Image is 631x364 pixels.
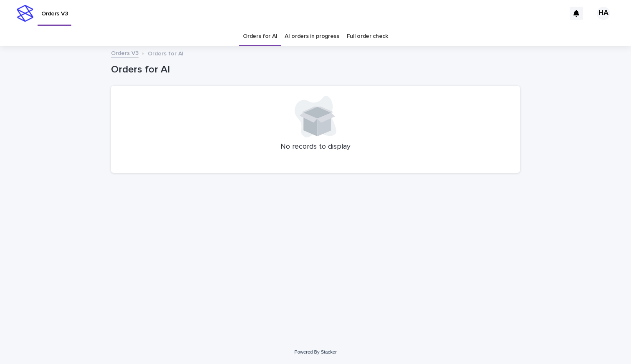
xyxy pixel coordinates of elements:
a: AI orders in progress [285,27,339,46]
a: Orders for AI [243,27,277,46]
p: No records to display [121,142,510,152]
img: stacker-logo-s-only.png [17,5,33,22]
p: Orders for AI [148,48,184,57]
a: Powered By Stacker [294,349,336,354]
a: Orders V3 [111,48,139,57]
div: HA [597,7,610,20]
a: Full order check [347,27,388,46]
h1: Orders for AI [111,64,520,76]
